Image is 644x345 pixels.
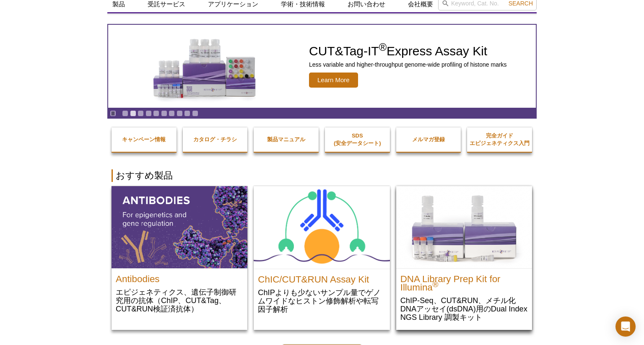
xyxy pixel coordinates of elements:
[396,186,532,330] a: DNA Library Prep Kit for Illumina DNA Library Prep Kit for Illumina® ChIP-Seq、CUT&RUN、メチル化DNAアッセイ...
[138,110,144,117] a: Go to slide 3
[400,296,528,322] p: ChIP-Seq、CUT&RUN、メチル化DNAアッセイ(dsDNA)用のDual Index NGS Library 調製キット
[112,169,532,182] h2: おすすめ製品
[396,186,532,268] img: DNA Library Prep Kit for Illumina
[615,316,636,337] div: Open Intercom Messenger
[433,280,439,289] sup: ®
[470,132,530,146] strong: 完全ガイド エピジェネティクス入門
[193,136,237,143] strong: カタログ・チラシ
[412,136,445,143] strong: メルマガ登録
[116,288,243,313] p: エピジェネティクス、遺伝子制御研究用の抗体（ChIP、CUT&Tag、CUT&RUN検証済抗体）
[309,45,507,57] h2: CUT&Tag-IT Express Assay Kit
[309,61,507,68] p: Less variable and higher-throughput genome-wide profiling of histone marks
[325,124,390,156] a: SDS(安全データシート)
[309,73,358,88] span: Learn More
[184,110,190,117] a: Go to slide 9
[258,288,385,314] p: ChIPよりも少ないサンプル量でゲノムワイドなヒストン修飾解析や転写因子解析
[122,136,166,143] strong: キャンペーン情報
[112,186,247,268] img: All Antibodies
[192,110,198,117] a: Go to slide 10
[400,271,528,292] h2: DNA Library Prep Kit for Illumina
[110,110,116,117] a: Toggle autoplay
[379,41,387,53] sup: ®
[130,110,136,117] a: Go to slide 2
[112,127,177,152] a: キャンペーン情報
[161,110,167,117] a: Go to slide 6
[177,110,183,117] a: Go to slide 8
[169,110,175,117] a: Go to slide 7
[108,25,536,108] a: CUT&Tag-IT Express Assay Kit CUT&Tag-IT®Express Assay Kit Less variable and higher-throughput gen...
[122,110,128,117] a: Go to slide 1
[267,136,305,143] strong: 製品マニュアル
[254,186,390,322] a: ChIC/CUT&RUN Assay Kit ChIC/CUT&RUN Assay Kit ChIPよりも少ないサンプル量でゲノムワイドなヒストン修飾解析や転写因子解析
[153,110,159,117] a: Go to slide 5
[258,271,385,284] h2: ChIC/CUT&RUN Assay Kit
[334,132,381,146] strong: SDS (安全データシート)
[112,186,247,322] a: All Antibodies Antibodies エピジェネティクス、遺伝子制御研究用の抗体（ChIP、CUT&Tag、CUT&RUN検証済抗体）
[108,25,536,108] article: CUT&Tag-IT Express Assay Kit
[254,127,319,152] a: 製品マニュアル
[467,124,532,156] a: 完全ガイドエピジェネティクス入門
[183,127,248,152] a: カタログ・チラシ
[135,20,274,112] img: CUT&Tag-IT Express Assay Kit
[145,110,152,117] a: Go to slide 4
[116,271,243,283] h2: Antibodies
[396,127,461,152] a: メルマガ登録
[254,186,390,269] img: ChIC/CUT&RUN Assay Kit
